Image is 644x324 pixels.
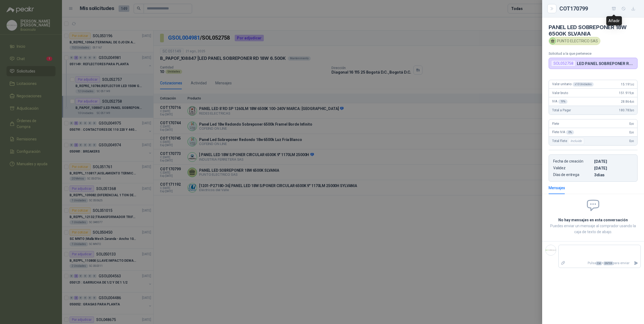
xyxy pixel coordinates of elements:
label: Adjuntar archivos [559,258,568,268]
span: 0 [629,139,634,143]
h4: PANEL LED SOBREPONER 18W 6500K SLVANIA [549,24,638,37]
span: Flete IVA [552,130,574,135]
span: IVA [552,99,567,104]
div: Añadir [606,16,622,25]
span: ,65 [631,100,634,103]
span: Total a Pagar [552,108,571,112]
span: ,20 [631,92,634,95]
span: 180.783 [619,108,634,112]
button: Close [549,5,555,12]
p: Solicitud a la que pertenece [549,51,638,56]
span: Valor unitario [552,82,594,87]
div: Incluido [568,138,584,144]
span: ,00 [631,140,634,143]
span: ENTER [604,261,613,265]
span: ,85 [631,109,634,112]
span: 0 [629,122,634,126]
span: ,92 [631,83,634,86]
p: Fecha de creación [553,159,592,164]
span: ,00 [631,131,634,134]
p: 3 dias [594,173,633,177]
span: Valor bruto [552,91,568,95]
div: 19 % [558,99,568,104]
span: 0 [629,130,634,134]
p: Validez [553,166,592,170]
span: 28.864 [621,100,634,104]
span: 151.919 [619,91,634,95]
div: SOL052758 [551,60,576,67]
div: COT170799 [559,4,638,13]
span: 15.191 [621,82,634,86]
span: Total Flete [552,138,585,144]
div: 0 % [566,130,574,135]
h2: No hay mensajes en esta conversación [549,217,638,223]
button: Enviar [632,258,640,268]
span: Flete [552,122,559,126]
p: LED PANEL SOBREPONER RD 18W 6.500K [577,61,635,66]
p: Pulsa + para enviar [568,258,632,268]
img: Company Logo [546,245,556,255]
p: [DATE] [594,159,633,164]
span: ,00 [631,122,634,125]
span: Ctrl [596,261,602,265]
p: Puedes enviar un mensaje al comprador usando la caja de texto de abajo. [549,223,638,235]
p: Días de entrega [553,173,592,177]
p: [DATE] [594,166,633,170]
div: x 10 Unidades [573,82,594,87]
div: PUNTO ELECTRICO SAS [549,37,600,45]
div: Mensajes [549,185,565,191]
